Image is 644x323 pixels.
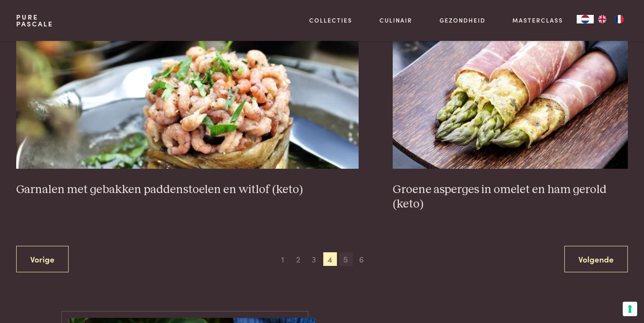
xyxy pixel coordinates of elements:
[577,15,594,23] a: NL
[611,15,628,23] a: FR
[577,15,594,23] div: Language
[291,252,305,266] span: 2
[564,246,628,273] a: Volgende
[440,16,486,25] a: Gezondheid
[594,15,628,23] ul: Language list
[16,14,53,27] a: PurePascale
[323,252,337,266] span: 4
[16,246,69,273] a: Vorige
[623,302,637,316] button: Uw voorkeuren voor toestemming voor trackingtechnologieën
[379,16,412,25] a: Culinair
[16,182,359,197] h3: Garnalen met gebakken paddenstoelen en witlof (keto)
[339,252,353,266] span: 5
[309,16,352,25] a: Collecties
[393,182,628,212] h3: Groene asperges in omelet en ham gerold (keto)
[577,15,628,23] aside: Language selected: Nederlands
[276,252,289,266] span: 1
[307,252,321,266] span: 3
[355,252,368,266] span: 6
[594,15,611,23] a: EN
[512,16,563,25] a: Masterclass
